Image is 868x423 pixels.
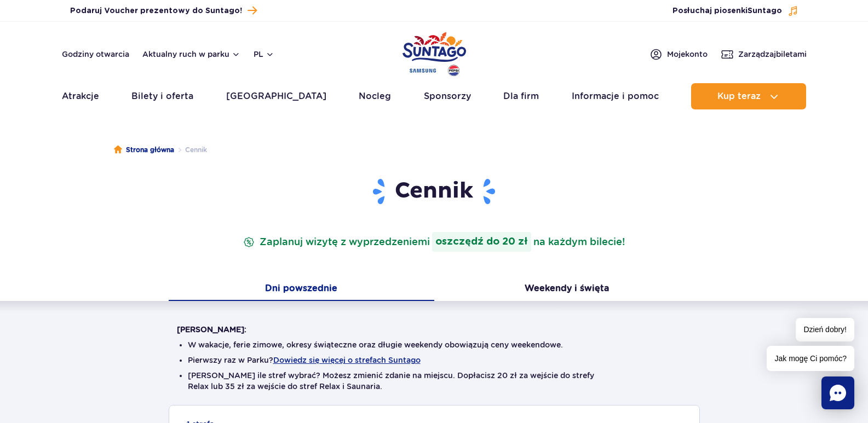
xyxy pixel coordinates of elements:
[432,232,531,252] strong: oszczędź do 20 zł
[721,48,807,61] a: Zarządzajbiletami
[131,83,193,109] a: Bilety i oferta
[424,83,471,109] a: Sponsorzy
[503,83,539,109] a: Dla firm
[70,5,242,16] span: Podaruj Voucher prezentowy do Suntago!
[254,49,274,60] button: pl
[572,83,659,109] a: Informacje i pomoc
[177,177,692,206] h1: Cennik
[672,5,798,16] button: Posłuchaj piosenkiSuntago
[667,49,708,60] span: Moje konto
[796,318,854,341] span: Dzień dobry!
[70,3,257,18] a: Podaruj Voucher prezentowy do Suntago!
[62,83,99,109] a: Atrakcje
[241,232,627,252] p: Zaplanuj wizytę z wyprzedzeniem na każdym bilecie!
[767,346,854,371] span: Jak mogę Ci pomóc?
[188,355,681,366] li: Pierwszy raz w Parku?
[672,5,782,16] span: Posłuchaj piosenki
[188,370,681,392] li: [PERSON_NAME] ile stref wybrać? Możesz zmienić zdanie na miejscu. Dopłacisz 20 zł za wejście do s...
[691,83,806,109] button: Kup teraz
[359,83,391,109] a: Nocleg
[226,83,326,109] a: [GEOGRAPHIC_DATA]
[188,339,681,350] li: W wakacje, ferie zimowe, okresy świąteczne oraz długie weekendy obowiązują ceny weekendowe.
[748,7,782,15] span: Suntago
[273,356,421,364] button: Dowiedz się więcej o strefach Suntago
[62,49,129,60] a: Godziny otwarcia
[738,49,807,60] span: Zarządzaj biletami
[821,376,854,409] div: Chat
[177,325,246,334] strong: [PERSON_NAME]:
[649,48,708,61] a: Mojekonto
[114,144,174,155] a: Strona główna
[403,27,466,78] a: Park of Poland
[169,278,434,301] button: Dni powszednie
[434,278,700,301] button: Weekendy i święta
[142,50,240,59] button: Aktualny ruch w parku
[717,91,761,101] span: Kup teraz
[174,144,207,155] li: Cennik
